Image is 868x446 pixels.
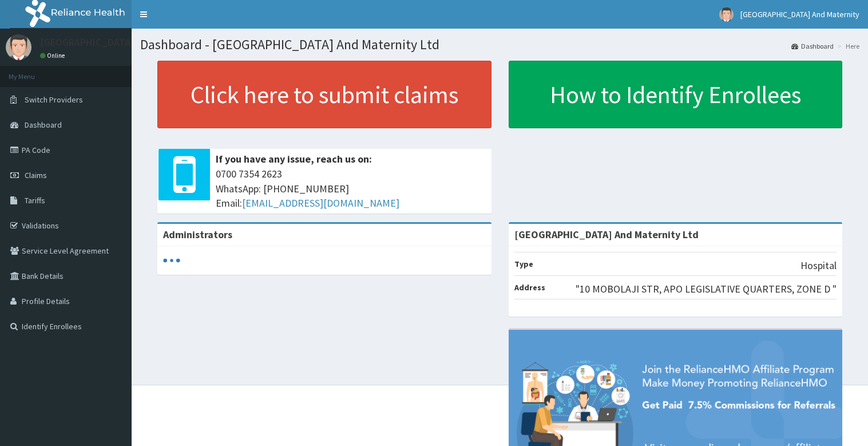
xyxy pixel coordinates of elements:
[25,170,47,180] span: Claims
[791,41,834,51] a: Dashboard
[576,282,837,297] p: "10 MOBOLAJI STR, APO LEGISLATIVE QUARTERS, ZONE D "
[157,61,492,128] a: Click here to submit claims
[835,41,859,51] li: Here
[140,37,859,52] h1: Dashboard - [GEOGRAPHIC_DATA] And Maternity Ltd
[800,258,837,273] p: Hospital
[719,7,734,22] img: User Image
[163,228,232,241] b: Administrators
[509,61,843,128] a: How to Identify Enrollees
[40,52,68,60] a: Online
[242,196,399,210] a: [EMAIL_ADDRESS][DOMAIN_NAME]
[25,120,62,130] span: Dashboard
[6,34,31,60] img: User Image
[740,9,859,19] span: [GEOGRAPHIC_DATA] And Maternity
[163,252,180,269] svg: audio-loading
[216,152,372,165] b: If you have any issue, reach us on:
[514,259,533,269] b: Type
[40,37,200,48] p: [GEOGRAPHIC_DATA] And Maternity
[216,167,486,211] span: 0700 7354 2623 WhatsApp: [PHONE_NUMBER] Email:
[514,228,699,241] strong: [GEOGRAPHIC_DATA] And Maternity Ltd
[25,195,45,206] span: Tariffs
[514,282,545,293] b: Address
[25,94,83,105] span: Switch Providers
